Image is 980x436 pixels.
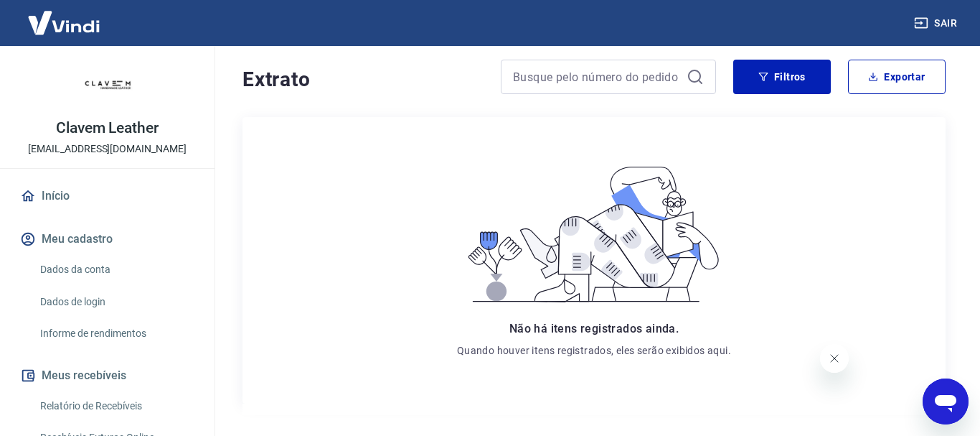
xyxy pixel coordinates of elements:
p: Quando houver itens registrados, eles serão exibidos aqui. [457,343,731,358]
button: Sair [911,10,963,37]
a: Relatório de Recebíveis [34,391,197,421]
a: Dados de login [34,287,197,317]
p: [EMAIL_ADDRESS][DOMAIN_NAME] [28,142,187,157]
button: Filtros [733,60,831,94]
img: 48026d62-cd4b-4dea-ad08-bef99432635a.jpeg [79,57,136,115]
img: Vindi [17,1,110,45]
a: Informe de rendimentos [34,319,197,348]
a: Início [17,180,197,212]
input: Busque pelo número do pedido [513,66,681,88]
span: Não há itens registrados ainda. [509,322,679,335]
h4: Extrato [242,65,484,94]
a: Dados da conta [34,255,197,284]
button: Exportar [848,60,946,94]
iframe: Fechar mensagem [820,344,849,373]
button: Meu cadastro [17,223,197,255]
p: Clavem Leather [56,121,159,136]
iframe: Botão para abrir a janela de mensagens [923,379,969,425]
span: Olá! Precisa de ajuda? [9,10,121,22]
button: Meus recebíveis [17,360,197,391]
